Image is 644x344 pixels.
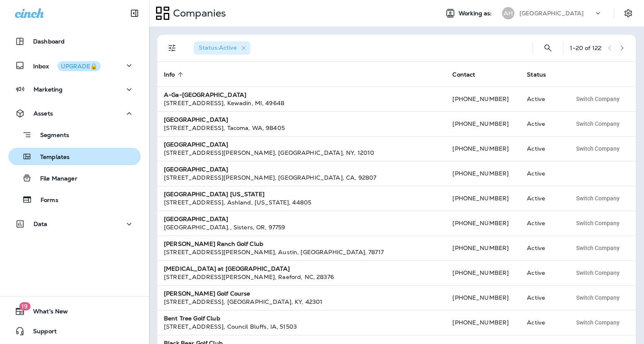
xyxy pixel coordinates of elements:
[572,192,624,204] button: Switch Company
[164,273,439,281] div: [STREET_ADDRESS][PERSON_NAME] , Raeford , NC , 28376
[576,295,620,301] span: Switch Company
[520,236,565,260] td: Active
[572,93,624,105] button: Switch Company
[540,40,556,56] button: Search Companies
[164,322,439,331] div: [STREET_ADDRESS] , Council Bluffs , IA , 51503
[33,38,65,45] p: Dashboard
[164,240,263,248] strong: [PERSON_NAME] Ranch Golf Club
[8,81,141,98] button: Marketing
[194,41,250,55] div: Status:Active
[34,110,53,117] p: Assets
[164,99,439,107] div: [STREET_ADDRESS] , Kewadin , MI , 49648
[576,121,620,127] span: Switch Company
[164,190,264,198] strong: [GEOGRAPHIC_DATA] [US_STATE]
[199,44,237,51] span: Status : Active
[452,71,486,78] span: Contact
[164,298,439,306] div: [STREET_ADDRESS] , [GEOGRAPHIC_DATA] , KY , 42301
[576,146,620,152] span: Switch Company
[164,40,180,56] button: Filters
[520,260,565,285] td: Active
[164,248,439,256] div: [STREET_ADDRESS][PERSON_NAME] , Austin , [GEOGRAPHIC_DATA] , 78717
[25,328,57,338] span: Support
[164,290,250,297] strong: [PERSON_NAME] Golf Course
[8,169,141,187] button: File Manager
[164,215,228,223] strong: [GEOGRAPHIC_DATA]
[520,136,565,161] td: Active
[446,186,520,211] td: [PHONE_NUMBER]
[32,154,70,161] p: Templates
[164,166,228,173] strong: [GEOGRAPHIC_DATA]
[8,303,141,320] button: 19What's New
[164,223,439,231] div: [GEOGRAPHIC_DATA]. , Sisters , OR , 97759
[446,87,520,111] td: [PHONE_NUMBER]
[446,111,520,136] td: [PHONE_NUMBER]
[576,320,620,325] span: Switch Company
[446,211,520,236] td: [PHONE_NUMBER]
[520,211,565,236] td: Active
[8,57,141,74] button: InboxUPGRADE🔒
[459,10,494,17] span: Working as:
[164,315,220,322] strong: Bent Tree Golf Club
[527,71,546,78] span: Status
[8,126,141,144] button: Segments
[8,148,141,165] button: Templates
[570,45,601,51] div: 1 - 20 of 122
[164,265,290,272] strong: [MEDICAL_DATA] at [GEOGRAPHIC_DATA]
[164,71,175,78] span: Info
[33,61,101,70] p: Inbox
[8,323,141,339] button: Support
[123,5,146,22] button: Collapse Sidebar
[164,124,439,132] div: [STREET_ADDRESS] , Tacoma , WA , 98405
[8,33,141,50] button: Dashboard
[452,71,475,78] span: Contact
[572,242,624,254] button: Switch Company
[8,216,141,232] button: Data
[32,197,58,204] p: Forms
[576,245,620,251] span: Switch Company
[520,186,565,211] td: Active
[621,6,636,21] button: Settings
[572,142,624,155] button: Switch Company
[502,7,514,19] div: AH
[164,149,439,157] div: [STREET_ADDRESS][PERSON_NAME] , [GEOGRAPHIC_DATA] , NY , 12010
[34,221,48,227] p: Data
[32,132,69,140] p: Segments
[446,161,520,186] td: [PHONE_NUMBER]
[576,270,620,276] span: Switch Company
[32,175,77,183] p: File Manager
[164,71,186,78] span: Info
[61,63,97,69] div: UPGRADE🔒
[8,191,141,208] button: Forms
[520,310,565,335] td: Active
[58,61,101,71] button: UPGRADE🔒
[446,310,520,335] td: [PHONE_NUMBER]
[164,141,228,148] strong: [GEOGRAPHIC_DATA]
[572,118,624,130] button: Switch Company
[572,267,624,279] button: Switch Company
[572,217,624,229] button: Switch Company
[520,87,565,111] td: Active
[527,71,557,78] span: Status
[572,291,624,304] button: Switch Company
[446,236,520,260] td: [PHONE_NUMBER]
[520,111,565,136] td: Active
[572,316,624,329] button: Switch Company
[164,91,246,99] strong: A-Ga-[GEOGRAPHIC_DATA]
[520,161,565,186] td: Active
[519,10,584,17] p: [GEOGRAPHIC_DATA]
[8,105,141,122] button: Assets
[446,285,520,310] td: [PHONE_NUMBER]
[446,136,520,161] td: [PHONE_NUMBER]
[164,173,439,182] div: [STREET_ADDRESS][PERSON_NAME] , [GEOGRAPHIC_DATA] , CA , 92807
[446,260,520,285] td: [PHONE_NUMBER]
[34,86,62,93] p: Marketing
[576,195,620,201] span: Switch Company
[164,116,228,123] strong: [GEOGRAPHIC_DATA]
[576,220,620,226] span: Switch Company
[170,7,226,19] p: Companies
[164,198,439,207] div: [STREET_ADDRESS] , Ashland , [US_STATE] , 44805
[25,308,68,318] span: What's New
[576,96,620,102] span: Switch Company
[19,302,30,310] span: 19
[520,285,565,310] td: Active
